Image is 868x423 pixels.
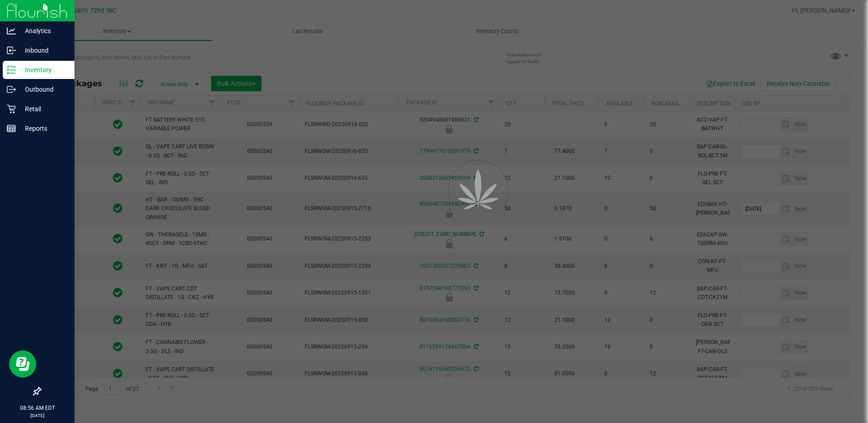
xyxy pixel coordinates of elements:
inline-svg: Outbound [7,85,16,94]
inline-svg: Inventory [7,65,16,74]
p: Reports [16,123,70,134]
p: Inbound [16,45,70,56]
p: 08:56 AM EDT [4,404,70,412]
iframe: Resource center [9,350,36,378]
p: [DATE] [4,412,70,419]
inline-svg: Inbound [7,46,16,55]
p: Analytics [16,25,70,36]
inline-svg: Reports [7,124,16,133]
p: Inventory [16,64,70,75]
inline-svg: Retail [7,104,16,113]
p: Retail [16,103,70,114]
p: Outbound [16,84,70,95]
inline-svg: Analytics [7,26,16,35]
